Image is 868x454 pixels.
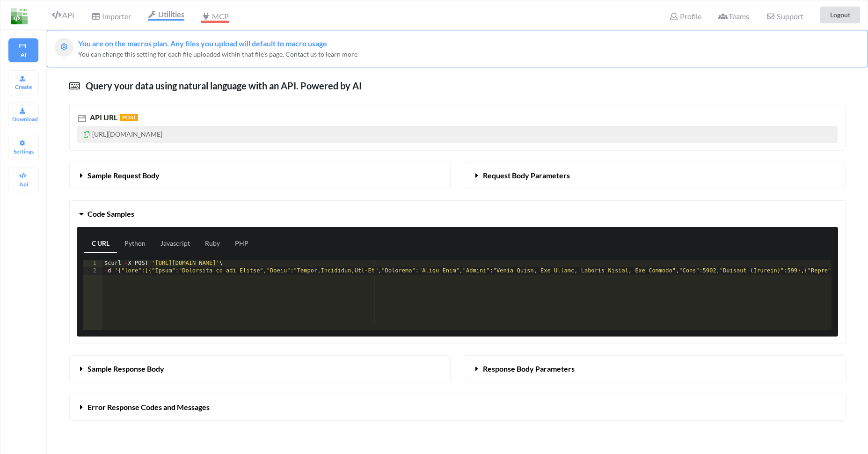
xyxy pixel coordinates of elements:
p: Create [12,83,35,91]
span: Profile [669,12,701,21]
span: Error Response Codes and Messages [88,403,210,411]
span: You can change this setting for each file uploaded within that file's page. Contact us to learn more [78,50,357,58]
p: Settings [12,147,35,155]
p: Download [12,115,35,123]
span: Request Body Parameters [483,171,570,180]
span: Sample Response Body [88,364,164,373]
a: C URL [84,234,117,253]
span: Query your data using natural language with an API. Powered by AI [84,80,362,91]
span: Utilities [148,10,184,19]
span: Sample Request Body [88,171,160,180]
span: POST [120,114,138,121]
button: Response Body Parameters [465,356,846,382]
button: Logout [820,7,860,23]
button: Request Body Parameters [465,162,846,189]
div: 1 [83,260,102,267]
span: Support [766,13,803,20]
img: LogoIcon.png [11,8,28,24]
span: Response Body Parameters [483,364,575,373]
button: Sample Response Body [70,356,450,382]
a: Javascript [153,234,197,253]
span: Importer [91,12,131,21]
a: Python [117,234,153,253]
span: API [52,10,74,19]
button: Sample Request Body [70,162,450,189]
a: Ruby [197,234,227,253]
a: PHP [227,234,256,253]
p: Api [12,180,35,188]
span: API URL [88,113,117,122]
div: 2 [83,267,102,275]
span: Teams [718,12,749,21]
p: [URL][DOMAIN_NAME] [77,126,838,143]
p: AI [12,51,35,59]
span: You are on the macros plan. Any files you upload will default to macro usage [78,39,327,48]
button: Error Response Codes and Messages [70,394,845,420]
span: Code Samples [88,209,134,218]
span: MCP [201,12,228,23]
button: Code Samples [70,201,845,227]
